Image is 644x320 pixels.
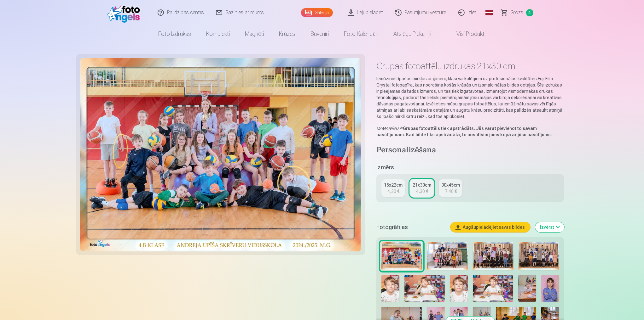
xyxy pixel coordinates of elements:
[199,25,238,43] a: Komplekti
[301,8,333,17] a: Galerija
[303,25,337,43] a: Suvenīri
[381,179,405,197] a: 15x22cm4,30 €
[238,25,272,43] a: Magnēti
[387,188,399,194] div: 4,30 €
[511,9,524,16] span: Grozs
[107,3,143,23] img: /fa1
[376,60,564,72] h1: Grupas fotoattēlu izdrukas 21x30 cm
[416,188,428,194] div: 4,30 €
[376,163,564,172] h5: Izmērs
[376,126,401,131] em: UZMANĪBU !
[439,179,462,197] a: 30x45cm7,40 €
[535,222,564,232] button: Izvērst
[272,25,303,43] a: Krūzes
[337,25,386,43] a: Foto kalendāri
[376,126,552,137] strong: Grupas fotoattēls tiek apstrādāts. Jūs varat pievienot to savam pasūtījumam. Kad bilde tiks apstr...
[384,182,403,188] div: 15x22cm
[526,9,533,16] span: 4
[450,222,530,232] button: Augšupielādējiet savas bildes
[376,223,445,232] h5: Fotogrāfijas
[386,25,439,43] a: Atslēgu piekariņi
[441,182,460,188] div: 30x45cm
[410,179,434,197] a: 21x30cm4,30 €
[376,76,564,120] p: Iemūžiniet īpašus mirkļus ar ģimeni, klasi vai kolēģiem uz profesionālas kvalitātes Fuji Film Cry...
[376,145,564,155] h4: Personalizēšana
[439,25,493,43] a: Visi produkti
[445,188,457,194] div: 7,40 €
[151,25,199,43] a: Foto izdrukas
[413,182,431,188] div: 21x30cm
